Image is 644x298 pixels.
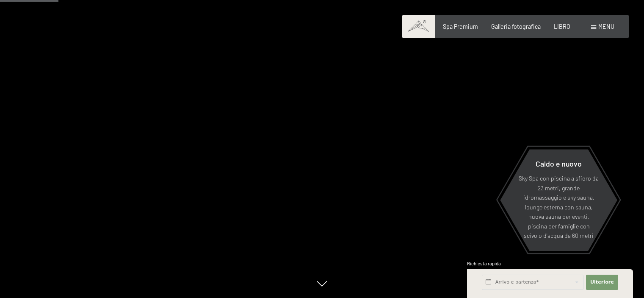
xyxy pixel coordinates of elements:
button: Ulteriore [586,275,618,290]
font: Ulteriore [590,279,614,285]
a: Caldo e nuovo Sky Spa con piscina a sfioro da 23 metri, grande idromassaggio e sky sauna, lounge ... [500,149,618,251]
a: Galleria fotografica [491,23,541,30]
font: Richiesta rapida [467,261,501,266]
font: Caldo e nuovo [536,159,582,168]
a: LIBRO [554,23,570,30]
font: Sky Spa con piscina a sfioro da 23 metri, grande idromassaggio e sky sauna, lounge esterna con sa... [519,175,599,239]
a: Spa Premium [443,23,478,30]
font: menu [598,23,614,30]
